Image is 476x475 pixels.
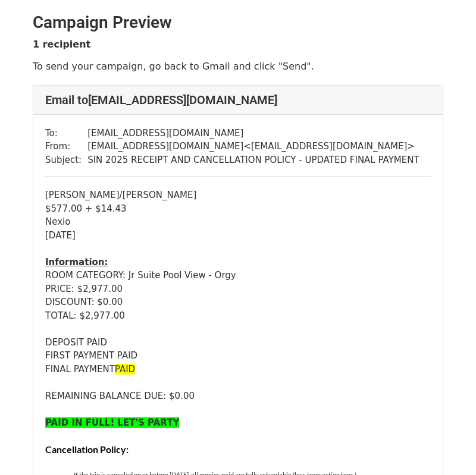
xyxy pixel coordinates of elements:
[45,417,179,428] strong: PAID IN FULL! LET'S PARTY
[45,349,431,363] div: FIRST PAYMENT PAID
[45,309,431,323] div: TOTAL: $2,977.00
[45,443,129,455] font: Cancellation Policy:
[45,269,431,282] div: ROOM CATEGORY: Jr Suite Pool View - Orgy
[45,127,87,140] td: To:
[45,229,431,243] div: [DATE]
[33,60,443,73] p: To send your campaign, go back to Gmail and click "Send".
[87,127,419,140] td: [EMAIL_ADDRESS][DOMAIN_NAME]
[45,215,431,229] div: Nexio
[45,188,431,202] div: [PERSON_NAME]/[PERSON_NAME]
[45,93,431,107] h4: Email to [EMAIL_ADDRESS][DOMAIN_NAME]
[33,39,90,50] strong: 1 recipient
[45,363,431,376] div: FINAL PAYMENT
[45,282,431,296] div: PRICE: $2,977.00
[33,12,443,33] h2: Campaign Preview
[45,295,431,309] div: DISCOUNT: $0.00
[45,389,431,403] div: REMAINING BALANCE DUE: $0.00
[87,140,419,153] td: [EMAIL_ADDRESS][DOMAIN_NAME] < [EMAIL_ADDRESS][DOMAIN_NAME] >
[115,364,135,375] span: PAID
[45,202,431,216] div: $577.00 + $14.43
[45,257,108,268] u: Information:
[87,153,419,167] td: SIN 2025 RECEIPT AND CANCELLATION POLICY - UPDATED FINAL PAYMENT
[45,336,431,350] div: DEPOSIT PAID
[45,140,87,153] td: From:
[45,153,87,167] td: Subject:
